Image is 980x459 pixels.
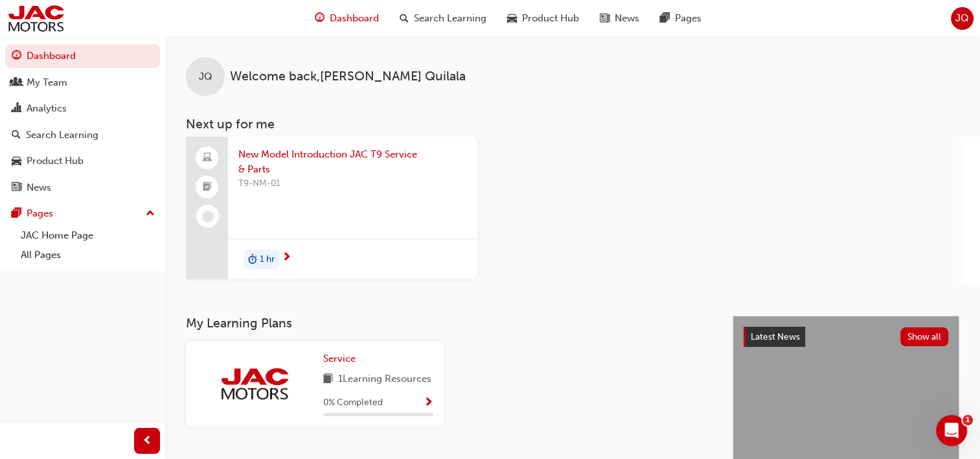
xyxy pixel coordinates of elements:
iframe: Intercom live chat [936,415,967,446]
a: Latest NewsShow all [744,327,948,347]
a: car-iconProduct Hub [497,5,589,32]
button: Show all [900,327,949,346]
div: News [27,180,51,195]
a: Analytics [5,97,160,121]
a: news-iconNews [589,5,650,32]
span: pages-icon [12,208,21,220]
h3: My Learning Plans [186,316,712,331]
a: Search Learning [5,123,160,147]
span: Service [323,353,356,364]
a: pages-iconPages [650,5,712,32]
button: DashboardMy TeamAnalyticsSearch LearningProduct HubNews [5,41,160,202]
span: people-icon [12,77,21,89]
span: search-icon [400,10,409,27]
span: car-icon [12,156,21,167]
span: New Model Introduction JAC T9 Service & Parts [238,147,467,176]
button: Show Progress [424,395,433,411]
a: Product Hub [5,149,160,173]
span: laptop-icon [203,150,212,167]
a: News [5,176,160,200]
span: up-icon [146,206,155,222]
span: car-icon [507,10,517,27]
span: T9-NM-01 [238,176,467,191]
span: 1 hr [260,252,275,267]
div: Pages [27,206,53,221]
div: Product Hub [27,154,84,169]
span: News [615,11,639,26]
div: My Team [27,75,67,90]
span: Search Learning [414,11,486,26]
span: Product Hub [522,11,579,26]
span: prev-icon [142,433,152,449]
a: search-iconSearch Learning [389,5,497,32]
button: Pages [5,202,160,226]
span: pages-icon [660,10,670,27]
a: JAC Home Page [16,226,160,246]
button: JQ [951,7,974,30]
span: JQ [199,69,212,84]
span: JQ [955,11,969,26]
span: news-icon [600,10,610,27]
span: Latest News [751,331,800,342]
span: news-icon [12,182,21,194]
span: 1 Learning Resources [338,371,431,388]
div: Search Learning [26,128,98,143]
span: Pages [675,11,701,26]
a: Service [323,351,361,366]
h3: Next up for me [165,117,980,132]
span: book-icon [323,371,333,388]
span: guage-icon [315,10,325,27]
span: 0 % Completed [323,395,383,410]
span: chart-icon [12,103,21,115]
img: jac-portal [219,366,290,401]
div: Analytics [27,101,67,116]
span: Show Progress [424,397,433,409]
a: New Model Introduction JAC T9 Service & PartsT9-NM-01duration-icon1 hr [186,137,477,279]
a: All Pages [16,245,160,265]
span: booktick-icon [203,179,212,196]
a: Dashboard [5,44,160,68]
a: My Team [5,71,160,95]
span: guage-icon [12,51,21,62]
span: Welcome back , [PERSON_NAME] Quilala [230,69,466,84]
span: search-icon [12,130,21,141]
span: next-icon [282,252,291,264]
span: 1 [963,415,973,425]
span: Dashboard [330,11,379,26]
a: guage-iconDashboard [304,5,389,32]
img: jac-portal [6,4,65,33]
span: learningRecordVerb_NONE-icon [202,211,214,222]
span: duration-icon [248,251,257,268]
